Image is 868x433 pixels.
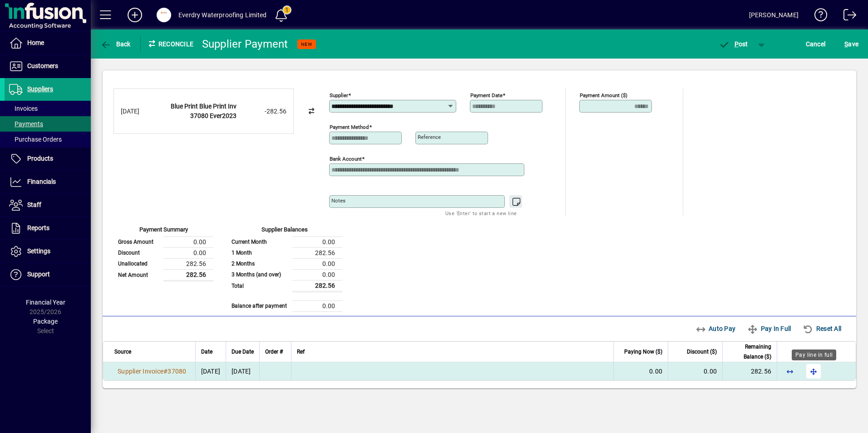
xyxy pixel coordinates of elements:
[580,92,627,98] mat-label: Payment Amount ($)
[808,2,828,31] a: Knowledge Base
[27,271,50,278] span: Support
[5,240,91,263] a: Settings
[120,7,149,23] button: Add
[227,280,292,291] td: Total
[163,258,213,269] td: 282.56
[26,299,65,306] span: Financial Year
[171,103,237,119] strong: Blue Print Blue Print Inv 37080 Ever2023
[113,247,163,258] td: Discount
[692,320,740,337] button: Auto Pay
[792,349,836,360] div: Pay line in full
[27,155,53,162] span: Products
[265,347,283,357] span: Order #
[5,116,91,132] a: Payments
[113,216,213,281] app-page-summary-card: Payment Summary
[9,105,38,112] span: Invoices
[91,36,141,52] app-page-header-button: Back
[5,148,91,170] a: Products
[27,39,44,46] span: Home
[804,36,828,52] button: Cancel
[9,120,43,128] span: Payments
[27,62,58,69] span: Customers
[5,263,91,286] a: Support
[806,37,826,51] span: Cancel
[747,321,791,336] span: Pay In Full
[227,258,292,269] td: 2 Months
[714,36,753,52] button: Post
[27,85,53,93] span: Suppliers
[728,342,771,362] span: Remaining Balance ($)
[5,171,91,193] a: Financials
[241,107,286,116] div: -282.56
[227,269,292,280] td: 3 Months (and over)
[292,269,342,280] td: 0.00
[649,368,662,375] span: 0.00
[695,321,736,336] span: Auto Pay
[227,247,292,258] td: 1 Month
[226,362,259,380] td: [DATE]
[844,40,848,48] span: S
[27,247,50,255] span: Settings
[292,258,342,269] td: 0.00
[232,347,254,357] span: Due Date
[163,269,213,280] td: 282.56
[844,37,858,51] span: ave
[163,236,213,247] td: 0.00
[33,318,58,325] span: Package
[113,269,163,280] td: Net Amount
[98,36,133,52] button: Back
[292,236,342,247] td: 0.00
[9,136,62,143] span: Purchase Orders
[842,36,861,52] button: Save
[837,2,857,31] a: Logout
[113,236,163,247] td: Gross Amount
[27,224,49,231] span: Reports
[168,368,186,375] span: 37080
[330,92,348,98] mat-label: Supplier
[704,368,717,375] span: 0.00
[445,208,517,218] mat-hint: Use 'Enter' to start a new line
[292,247,342,258] td: 282.56
[5,101,91,116] a: Invoices
[330,124,369,130] mat-label: Payment method
[149,7,178,23] button: Profile
[330,156,362,162] mat-label: Bank Account
[749,8,799,22] div: [PERSON_NAME]
[5,32,91,54] a: Home
[114,366,190,376] a: Supplier Invoice#37080
[301,41,312,47] span: NEW
[803,321,841,336] span: Reset All
[751,368,772,375] span: 282.56
[292,280,342,291] td: 282.56
[719,40,748,48] span: ost
[227,225,342,236] div: Supplier Balances
[735,40,739,48] span: P
[163,247,213,258] td: 0.00
[331,197,345,204] mat-label: Notes
[5,217,91,240] a: Reports
[799,320,845,337] button: Reset All
[118,368,163,375] span: Supplier Invoice
[202,37,288,51] div: Supplier Payment
[27,201,41,208] span: Staff
[418,134,441,140] mat-label: Reference
[163,368,168,375] span: #
[113,225,213,236] div: Payment Summary
[5,194,91,216] a: Staff
[744,320,794,337] button: Pay In Full
[113,258,163,269] td: Unallocated
[5,55,91,78] a: Customers
[201,368,221,375] span: [DATE]
[114,347,131,357] span: Source
[5,132,91,147] a: Purchase Orders
[201,347,212,357] span: Date
[27,178,56,185] span: Financials
[470,92,503,98] mat-label: Payment Date
[227,216,342,312] app-page-summary-card: Supplier Balances
[297,347,305,357] span: Ref
[227,236,292,247] td: Current Month
[141,37,195,51] div: Reconcile
[624,347,662,357] span: Paying Now ($)
[121,107,157,116] div: [DATE]
[178,8,266,22] div: Everdry Waterproofing Limited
